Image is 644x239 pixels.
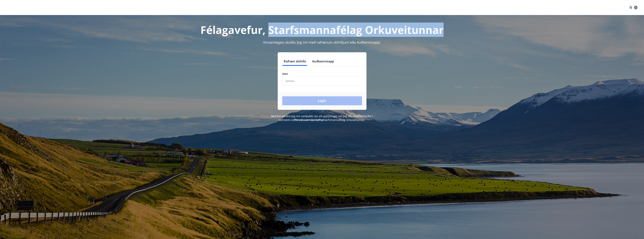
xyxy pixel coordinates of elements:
[311,57,335,66] button: Auðkennisapp
[282,57,308,66] button: Rafræn skilríki
[191,23,453,37] h1: Félagavefur, Starfsmannafélag Orkuveitunnar
[271,114,373,122] span: Með því að skrá þig inn samþykkir þú að upplýsingar um þig séu meðhöndlaðar í samræmi við Starfsm...
[263,40,381,45] span: Vinsamlegast skráðu þig inn með rafrænum skilríkjum eða Auðkennisappi.
[627,4,639,11] button: ÍS
[295,118,323,122] a: Persónuverndarstefna
[282,72,362,76] label: Sími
